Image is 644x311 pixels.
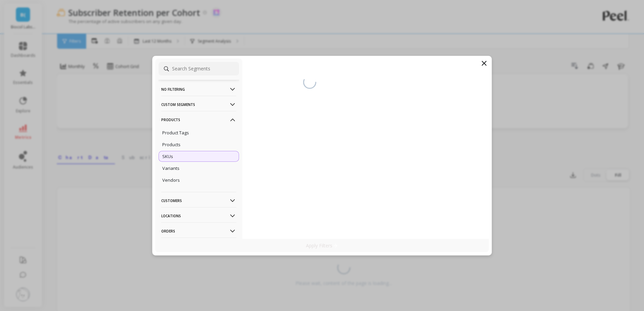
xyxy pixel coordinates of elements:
p: Orders [161,222,236,240]
p: Variants [162,165,180,171]
p: Subscriptions [161,238,236,255]
p: No filtering [161,81,236,98]
p: Customers [161,192,236,209]
p: Apply Filters [306,242,338,249]
p: Vendors [162,177,180,183]
p: Custom Segments [161,96,236,113]
input: Search Segments [159,62,239,75]
p: SKUs [162,153,173,159]
p: Products [162,141,181,148]
p: Products [161,111,236,128]
p: Locations [161,207,236,224]
p: Product Tags [162,130,189,136]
